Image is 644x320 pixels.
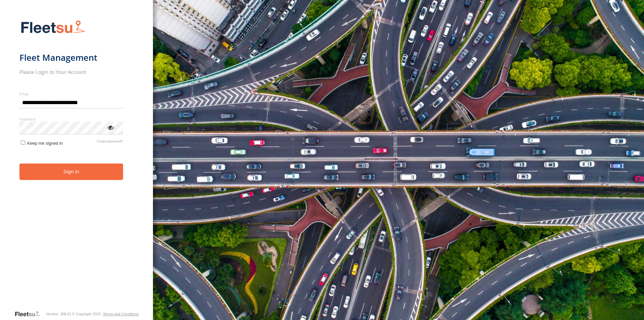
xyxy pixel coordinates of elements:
[19,91,123,96] label: Email
[72,312,139,316] div: © Copyright 2025 -
[19,52,123,63] h1: Fleet Management
[19,164,123,180] button: Sign in
[103,312,139,316] a: Terms and Conditions
[19,19,87,36] img: Fleetsu
[21,140,25,145] input: Keep me signed in
[14,311,45,317] a: Visit our Website
[107,124,114,131] div: ViewPassword
[97,139,123,146] a: Forgot password?
[46,312,71,316] div: Version: 308.01
[19,68,123,75] h2: Please Login to Your Account
[19,117,123,122] label: Password
[19,16,134,310] form: main
[27,141,63,146] span: Keep me signed in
